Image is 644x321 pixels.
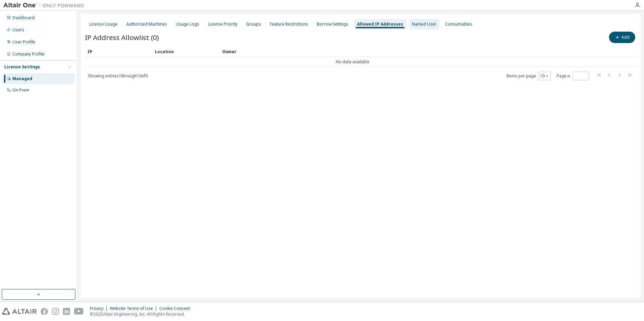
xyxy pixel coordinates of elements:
[246,22,261,27] div: Groups
[63,308,70,315] img: linkedin.svg
[12,76,32,81] div: Managed
[126,22,167,27] div: Authorized Machines
[12,51,44,57] div: Company Profile
[557,72,589,80] span: Page n.
[12,39,35,45] div: User Profile
[41,308,48,315] img: facebook.svg
[74,308,84,315] img: youtube.svg
[445,22,472,27] div: Consumables
[90,306,110,311] div: Privacy
[12,15,35,21] div: Dashboard
[506,72,551,80] span: Items per page
[357,22,403,27] div: Allowed IP Addresses
[52,308,59,315] img: instagram.svg
[176,22,199,27] div: Usage Logs
[89,22,118,27] div: License Usage
[85,57,620,67] td: No data available
[90,311,194,317] p: © 2025 Altair Engineering, Inc. All Rights Reserved.
[270,22,308,27] div: Feature Restrictions
[3,2,88,9] img: Altair One
[609,32,635,43] button: Add
[4,64,40,70] div: License Settings
[2,308,37,315] img: altair_logo.svg
[208,22,237,27] div: License Priority
[110,306,159,311] div: Website Terms of Use
[412,22,437,27] div: Named User
[88,46,150,57] div: IP
[317,22,348,27] div: Borrow Settings
[12,87,29,93] div: On Prem
[540,73,549,79] button: 10
[12,27,24,33] div: Users
[88,73,148,79] span: Showing entries 1 through 10 of 0
[155,46,217,57] div: Location
[222,46,618,57] div: Owner
[85,33,159,42] span: IP Address Allowlist (0)
[159,306,194,311] div: Cookie Consent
